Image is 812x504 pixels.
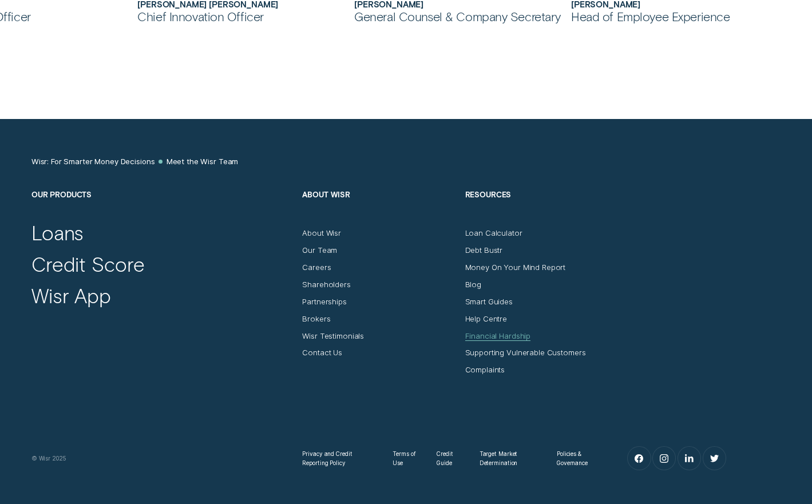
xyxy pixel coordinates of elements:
a: About Wisr [302,228,341,238]
h2: Our Products [31,190,293,228]
a: Wisr: For Smarter Money Decisions [31,157,155,166]
a: Privacy and Credit Reporting Policy [302,449,375,468]
a: Help Centre [465,314,508,324]
a: LinkedIn [678,447,701,470]
div: General Counsel & Company Secretary [354,9,561,25]
h2: Resources [465,190,619,228]
a: Shareholders [302,280,350,289]
a: Blog [465,280,481,289]
a: Debt Bustr [465,245,503,255]
div: Head of Employee Experience [571,9,778,25]
a: Instagram [653,447,676,470]
a: Supporting Vulnerable Customers [465,348,586,358]
a: Smart Guides [465,297,513,307]
a: Loans [31,220,84,245]
a: Twitter [703,447,726,470]
a: Partnerships [302,297,346,307]
a: Brokers [302,314,330,324]
a: Meet the Wisr Team [167,157,239,166]
div: Chief Innovation Officer [137,9,344,25]
a: Money On Your Mind Report [465,263,566,272]
a: Credit Guide [437,449,462,468]
a: Careers [302,263,331,272]
a: Wisr App [31,283,111,308]
a: Wisr Testimonials [302,331,364,341]
a: Contact Us [302,348,342,358]
a: Our Team [302,245,337,255]
div: © Wisr 2025 [26,454,298,463]
a: Terms of Use [393,449,419,468]
a: Facebook [628,447,651,470]
a: Loan Calculator [465,228,522,238]
a: Financial Hardship [465,331,531,341]
a: Target Market Determination [480,449,540,468]
a: Policies & Governance [557,449,601,468]
a: Credit Score [31,252,145,276]
h2: About Wisr [302,190,455,228]
a: Complaints [465,365,505,375]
